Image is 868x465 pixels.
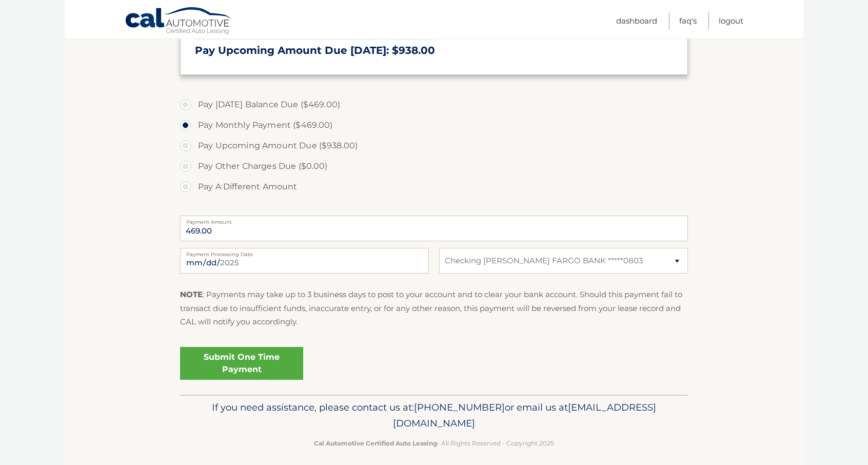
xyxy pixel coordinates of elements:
[195,44,673,57] h3: Pay Upcoming Amount Due [DATE]: $938.00
[719,12,743,29] a: Logout
[187,399,681,432] p: If you need assistance, please contact us at: or email us at
[180,248,429,256] label: Payment Processing Date
[180,216,688,241] input: Payment Amount
[180,94,688,115] label: Pay [DATE] Balance Due ($469.00)
[180,115,688,135] label: Pay Monthly Payment ($469.00)
[616,12,657,29] a: Dashboard
[180,288,688,328] p: : Payments may take up to 3 business days to post to your account and to clear your bank account....
[180,248,429,274] input: Payment Date
[679,12,697,29] a: FAQ's
[180,216,688,224] label: Payment Amount
[125,7,232,36] a: Cal Automotive
[187,438,681,449] p: - All Rights Reserved - Copyright 2025
[314,439,437,447] strong: Cal Automotive Certified Auto Leasing
[180,347,303,380] a: Submit One Time Payment
[180,135,688,156] label: Pay Upcoming Amount Due ($938.00)
[180,177,688,197] label: Pay A Different Amount
[180,289,203,299] strong: NOTE
[180,156,688,177] label: Pay Other Charges Due ($0.00)
[414,401,505,413] span: [PHONE_NUMBER]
